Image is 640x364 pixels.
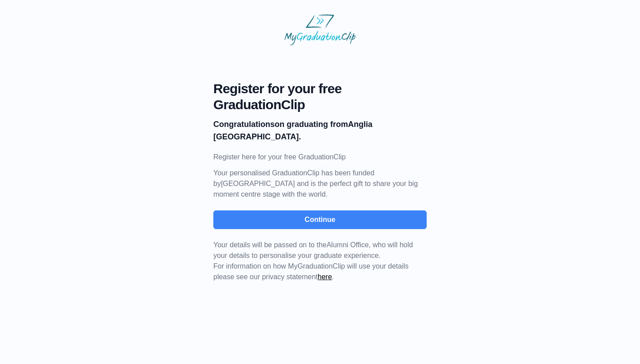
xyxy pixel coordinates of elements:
[318,273,332,281] a: here
[284,14,356,45] img: MyGraduationClip
[213,241,413,281] span: For information on how MyGraduationClip will use your details please see our privacy statement .
[213,152,427,162] p: Register here for your free GraduationClip
[213,97,427,113] span: GraduationClip
[213,210,427,229] button: Continue
[213,120,275,129] b: Congratulations
[327,241,369,249] span: Alumni Office
[213,118,427,143] p: on graduating from Anglia [GEOGRAPHIC_DATA].
[213,81,427,97] span: Register for your free
[213,241,413,259] span: Your details will be passed on to the , who will hold your details to personalise your graduate e...
[213,168,427,200] p: Your personalised GraduationClip has been funded by [GEOGRAPHIC_DATA] and is the perfect gift to ...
